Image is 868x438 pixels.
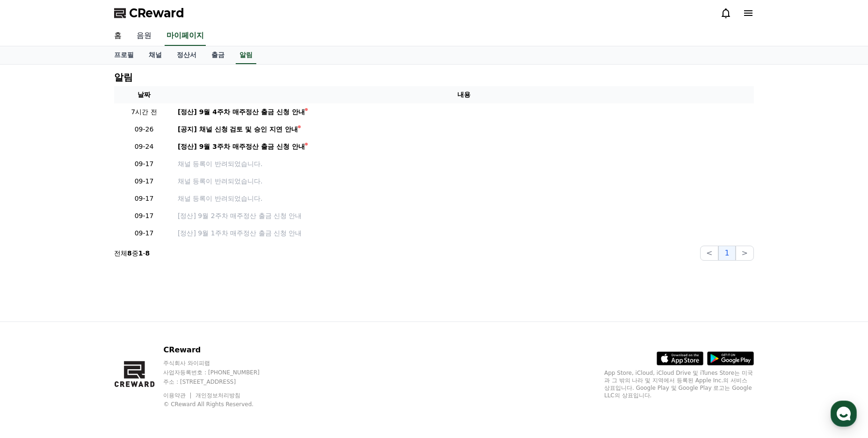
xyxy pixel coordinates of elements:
[178,124,298,134] div: [공지] 채널 신청 검토 및 승인 지연 안내
[163,344,277,356] p: CReward
[114,248,150,258] p: 전체 중 -
[236,46,256,64] a: 알림
[129,6,184,21] span: CReward
[178,159,750,169] p: 채널 등록이 반려되었습니다.
[163,401,277,408] p: © CReward All Rights Reserved.
[736,246,754,261] button: >
[165,26,206,46] a: 마이페이지
[178,228,750,238] a: [정산] 9월 1주차 매주정산 출금 신청 안내
[107,46,141,64] a: 프로필
[163,392,193,399] a: 이용약관
[163,378,277,386] p: 주소 : [STREET_ADDRESS]
[114,6,184,21] a: CReward
[129,26,159,46] a: 음원
[107,26,129,46] a: 홈
[163,359,277,367] p: 주식회사 와이피랩
[195,392,240,399] a: 개인정보처리방침
[604,369,754,399] p: App Store, iCloud, iCloud Drive 및 iTunes Store는 미국과 그 밖의 나라 및 지역에서 등록된 Apple Inc.의 서비스 상표입니다. Goo...
[114,86,174,103] th: 날짜
[138,249,143,257] strong: 1
[141,46,169,64] a: 채널
[118,211,170,221] p: 09-17
[178,176,750,186] p: 채널 등록이 반려되었습니다.
[169,46,204,64] a: 정산서
[127,249,132,257] strong: 8
[718,246,735,261] button: 1
[145,311,156,318] span: 설정
[204,46,232,64] a: 출금
[178,142,750,152] a: [정산] 9월 3주차 매주정산 출금 신청 안내
[118,107,170,117] p: 7시간 전
[118,176,170,186] p: 09-17
[121,297,180,320] a: 설정
[118,194,170,204] p: 09-17
[174,86,754,103] th: 내용
[700,246,718,261] button: <
[118,159,170,169] p: 09-17
[178,107,750,117] a: [정산] 9월 4주차 매주정산 출금 신청 안내
[145,249,150,257] strong: 8
[178,211,750,221] a: [정산] 9월 2주차 매주정산 출금 신청 안내
[178,194,750,204] p: 채널 등록이 반려되었습니다.
[114,72,133,82] h4: 알림
[86,311,97,319] span: 대화
[62,297,121,320] a: 대화
[29,311,35,318] span: 홈
[163,369,277,376] p: 사업자등록번호 : [PHONE_NUMBER]
[118,228,170,238] p: 09-17
[3,297,62,320] a: 홈
[118,124,170,134] p: 09-26
[178,124,750,134] a: [공지] 채널 신청 검토 및 승인 지연 안내
[178,142,305,152] div: [정산] 9월 3주차 매주정산 출금 신청 안내
[178,107,305,117] div: [정산] 9월 4주차 매주정산 출금 신청 안내
[118,142,170,152] p: 09-24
